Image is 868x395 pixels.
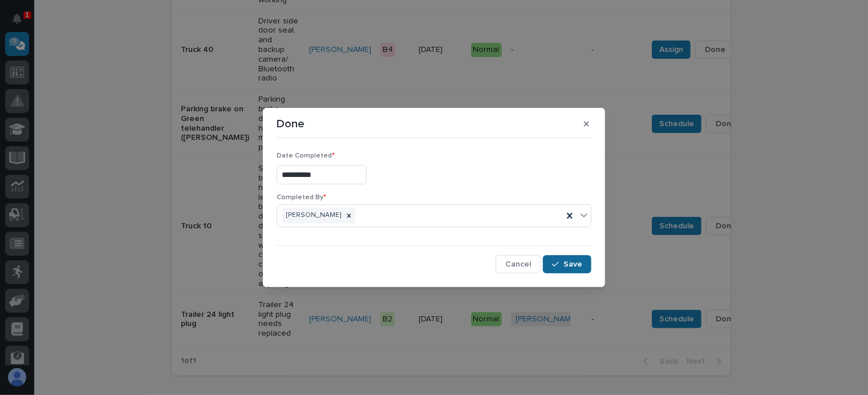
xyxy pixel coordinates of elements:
[543,255,591,273] button: Save
[496,255,541,273] button: Cancel
[283,208,343,223] div: [PERSON_NAME]
[505,259,531,269] span: Cancel
[277,152,335,159] span: Date Completed
[563,259,582,269] span: Save
[277,117,305,131] p: Done
[277,194,326,201] span: Completed By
